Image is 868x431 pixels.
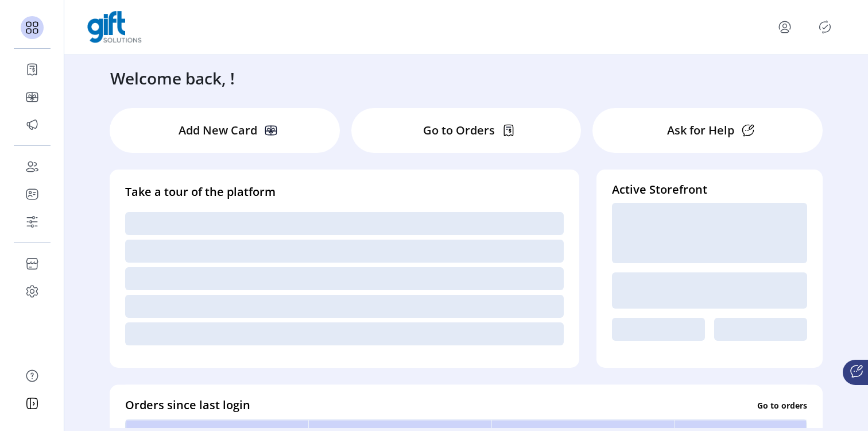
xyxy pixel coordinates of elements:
button: Publisher Panel [816,18,834,36]
h4: Active Storefront [612,181,807,198]
img: logo [87,11,142,43]
p: Go to orders [757,399,807,411]
h4: Orders since last login [125,397,250,414]
p: Add New Card [179,122,257,139]
h3: Welcome back, ! [110,66,235,90]
button: menu [776,18,794,36]
p: Go to Orders [423,122,495,139]
p: Ask for Help [667,122,734,139]
h4: Take a tour of the platform [125,183,564,201]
